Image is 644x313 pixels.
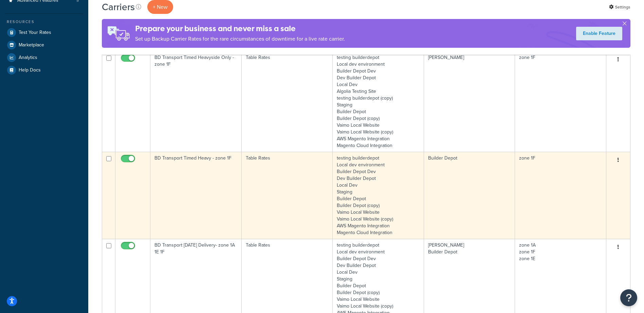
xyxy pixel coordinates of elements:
[333,51,424,152] td: testing builderdepot Local dev environment Builder Depot Dev Dev Builder Depot Local Dev Algolia ...
[576,27,622,40] a: Enable Feature
[5,64,83,76] a: Help Docs
[102,0,135,14] h1: Carriers
[333,152,424,239] td: testing builderdepot Local dev environment Builder Depot Dev Dev Builder Depot Local Dev Staging ...
[5,19,83,25] div: Resources
[515,51,606,152] td: zone 1F
[19,30,51,36] span: Test Your Rates
[609,2,630,12] a: Settings
[242,51,333,152] td: Table Rates
[424,152,515,239] td: Builder Depot
[5,39,83,51] a: Marketplace
[19,55,37,61] span: Analytics
[620,289,637,306] button: Open Resource Center
[135,23,345,34] h4: Prepare your business and never miss a sale
[135,34,345,44] p: Set up Backup Carrier Rates for the rare circumstances of downtime for a live rate carrier.
[5,51,83,64] a: Analytics
[424,51,515,152] td: [PERSON_NAME]
[242,152,333,239] td: Table Rates
[5,26,83,39] a: Test Your Rates
[19,42,44,48] span: Marketplace
[150,51,242,152] td: BD Transport Timed Heavyside Only - zone 1F
[515,152,606,239] td: zone 1F
[19,67,41,73] span: Help Docs
[150,152,242,239] td: BD Transport Timed Heavy - zone 1F
[102,19,135,48] img: ad-rules-rateshop-fe6ec290ccb7230408bd80ed9643f0289d75e0ffd9eb532fc0e269fcd187b520.png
